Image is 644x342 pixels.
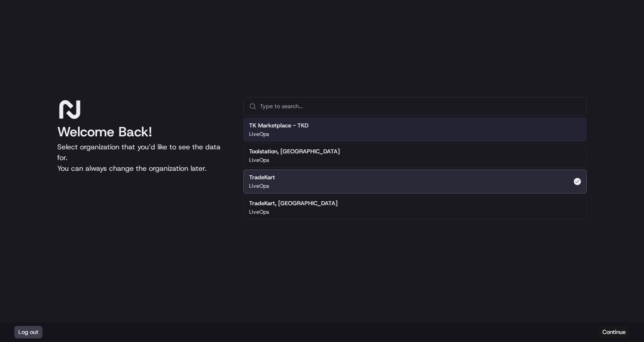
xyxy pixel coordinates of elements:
button: Log out [14,326,42,338]
h2: Toolstation, [GEOGRAPHIC_DATA] [249,148,340,156]
p: LiveOps [249,131,269,138]
div: Suggestions [243,116,587,221]
button: Continue [598,326,630,338]
p: Select organization that you’d like to see the data for. You can always change the organization l... [57,142,229,174]
h2: TK Marketplace - TKD [249,122,309,130]
h1: Welcome Back! [57,124,229,140]
p: LiveOps [249,182,269,190]
input: Type to search... [260,97,581,115]
h2: TradeKart, [GEOGRAPHIC_DATA] [249,199,338,207]
h2: TradeKart [249,173,275,182]
p: LiveOps [249,208,269,215]
p: LiveOps [249,156,269,164]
